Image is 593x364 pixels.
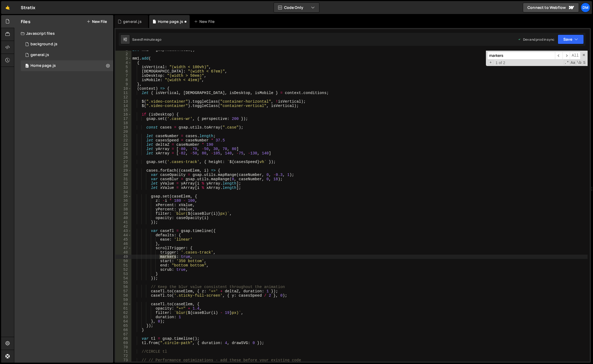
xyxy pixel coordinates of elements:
[25,64,29,68] span: 0
[115,147,131,151] div: 24
[523,3,579,12] a: Connect to Webflow
[115,173,131,177] div: 30
[115,345,131,349] div: 70
[115,164,131,168] div: 28
[115,82,131,86] div: 9
[115,354,131,358] div: 72
[115,302,131,306] div: 60
[115,56,131,61] div: 3
[115,216,131,220] div: 40
[582,60,586,65] span: Search In Selection
[115,104,131,108] div: 14
[14,28,113,39] div: Javascript files
[115,250,131,255] div: 48
[115,121,131,125] div: 18
[115,52,131,56] div: 2
[115,130,131,134] div: 20
[115,224,131,229] div: 42
[115,194,131,199] div: 35
[115,349,131,354] div: 71
[115,263,131,268] div: 51
[563,52,570,60] span: ​
[123,19,142,24] div: general.js
[132,37,161,42] div: Saved
[87,19,107,24] button: New File
[115,151,131,155] div: 25
[274,3,319,12] button: Code Only
[115,117,131,121] div: 17
[115,95,131,99] div: 12
[493,61,507,65] span: 1 of 2
[115,143,131,147] div: 23
[115,324,131,328] div: 65
[21,50,113,60] div: 16575/45802.js
[115,289,131,293] div: 57
[21,60,113,71] div: 16575/45977.js
[115,220,131,224] div: 41
[115,315,131,319] div: 63
[115,160,131,164] div: 27
[115,203,131,207] div: 37
[21,19,30,25] h2: Files
[115,69,131,74] div: 6
[115,86,131,91] div: 10
[30,63,56,68] div: Home page.js
[115,99,131,104] div: 13
[115,61,131,65] div: 4
[115,298,131,302] div: 59
[115,168,131,173] div: 29
[115,112,131,117] div: 16
[21,39,113,50] div: 16575/45066.js
[115,186,131,190] div: 33
[555,52,563,60] span: ​
[115,229,131,233] div: 43
[518,37,554,42] div: Dev and prod in sync
[488,60,493,65] span: Toggle Replace mode
[115,332,131,337] div: 67
[115,78,131,82] div: 8
[576,60,582,65] span: Whole Word Search
[115,108,131,112] div: 15
[581,3,590,12] a: Dm
[115,285,131,289] div: 56
[115,319,131,324] div: 64
[142,37,161,42] div: 1 minute ago
[570,52,581,60] span: Alt-Enter
[115,233,131,237] div: 44
[115,358,131,362] div: 73
[115,311,131,315] div: 62
[115,190,131,194] div: 34
[115,242,131,246] div: 46
[194,19,217,24] div: New File
[115,155,131,160] div: 26
[115,138,131,143] div: 22
[115,306,131,311] div: 61
[115,199,131,203] div: 36
[115,134,131,138] div: 21
[30,42,57,47] div: background.js
[115,125,131,130] div: 19
[487,52,555,60] input: Search for
[115,259,131,263] div: 50
[115,246,131,250] div: 47
[30,53,49,57] div: general.js
[115,328,131,332] div: 66
[115,181,131,186] div: 32
[558,34,584,44] button: Save
[115,237,131,242] div: 45
[115,212,131,216] div: 39
[115,268,131,272] div: 52
[115,177,131,181] div: 31
[115,91,131,95] div: 11
[115,74,131,78] div: 7
[21,4,35,11] div: Stratix
[158,19,183,24] div: Home page.js
[570,60,576,65] span: CaseSensitive Search
[115,337,131,341] div: 68
[115,255,131,259] div: 49
[1,1,14,14] a: 🤙
[115,280,131,285] div: 55
[115,207,131,212] div: 38
[115,293,131,298] div: 58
